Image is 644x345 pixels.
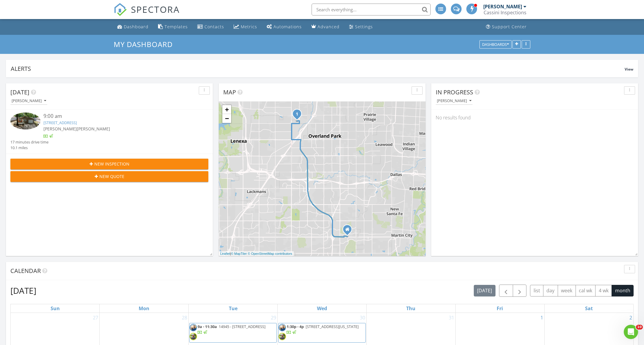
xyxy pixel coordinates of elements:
a: Go to July 31, 2025 [448,313,455,322]
a: Sunday [49,304,61,313]
span: [PERSON_NAME] [43,126,77,132]
div: No results found [431,110,638,126]
a: © MapTiler [231,252,247,255]
button: Previous month [499,285,513,297]
button: [PERSON_NAME] [436,97,473,105]
button: Dashboards [479,40,512,49]
span: 9a - 11:30a [198,324,217,329]
a: Go to July 29, 2025 [270,313,277,322]
div: Advanced [318,24,340,29]
span: New Quote [99,173,124,179]
button: week [558,285,576,296]
a: 9a - 11:30a 14945 - [STREET_ADDRESS] [189,323,277,343]
span: Map [223,88,236,96]
div: [PERSON_NAME] [437,99,471,103]
div: Dashboards [482,42,509,46]
div: | [219,251,294,256]
div: Settings [355,24,373,29]
div: Support Center [492,24,527,29]
a: Go to July 27, 2025 [92,313,99,322]
button: [DATE] [474,285,495,296]
a: Settings [347,21,375,32]
a: Contacts [195,21,226,32]
div: [PERSON_NAME] [12,99,46,103]
a: 1:30p - 4p [STREET_ADDRESS][US_STATE] [278,323,366,343]
a: Zoom in [222,105,231,114]
a: Go to July 30, 2025 [359,313,366,322]
span: SPECTORA [131,3,180,15]
a: Metrics [231,21,260,32]
a: Thursday [405,304,417,313]
button: New Quote [10,171,208,182]
a: Monday [137,304,151,313]
button: list [530,285,543,296]
span: [STREET_ADDRESS][US_STATE] [306,324,359,329]
a: Go to August 1, 2025 [539,313,544,322]
div: [PERSON_NAME] [483,4,522,10]
div: Templates [165,24,188,29]
span: 14945 - [STREET_ADDRESS] [219,324,265,329]
span: [DATE] [10,88,29,96]
a: Leaflet [220,252,230,255]
button: 4 wk [595,285,612,296]
div: Metrics [241,24,257,29]
img: image_5325_at_11.17_am.jpeg [279,333,286,340]
a: Friday [495,304,504,313]
button: cal wk [576,285,596,296]
a: My Dashboard [114,39,178,49]
img: rpmattbergmantmatsonphoto296.jpeg [279,324,286,331]
div: Contacts [204,24,224,29]
div: 10.1 miles [10,145,49,151]
a: Advanced [309,21,342,32]
a: Support Center [484,21,529,32]
span: Calendar [10,267,41,275]
div: Dashboard [124,24,149,29]
span: View [625,67,633,72]
div: Automations [273,24,302,29]
a: Automations (Basic) [264,21,304,32]
a: Zoom out [222,114,231,123]
div: Cassini Inspections [484,10,526,15]
iframe: Intercom live chat [624,325,638,339]
button: [PERSON_NAME] [10,97,47,105]
button: Next month [513,285,527,297]
a: © OpenStreetMap contributors [248,252,292,255]
a: [STREET_ADDRESS] [43,120,77,125]
div: 9:00 am [43,113,192,120]
a: Tuesday [228,304,239,313]
div: 11321 W 77th Terrace, Overland Park, KS 66214 [297,114,301,117]
span: [PERSON_NAME] [77,126,110,132]
span: 1:30p - 4p [287,324,304,329]
a: Go to July 28, 2025 [181,313,188,322]
img: The Best Home Inspection Software - Spectora [114,3,127,16]
a: Templates [156,21,190,32]
a: Go to August 2, 2025 [628,313,633,322]
button: day [543,285,558,296]
div: 6307 W 134th Ter, Overland Park KS 66209 [347,229,351,233]
a: 9:00 am [STREET_ADDRESS] [PERSON_NAME][PERSON_NAME] 17 minutes drive time 10.1 miles [10,113,208,151]
span: New Inspection [94,161,129,167]
a: Wednesday [316,304,328,313]
a: SPECTORA [114,8,180,21]
a: Saturday [584,304,594,313]
a: 9a - 11:30a 14945 - [STREET_ADDRESS] [198,324,265,335]
div: Alerts [11,65,625,73]
img: 9378323%2Fcover_photos%2Fu1k2FtSsS0n4CDBFUsBy%2Fsmall.jpg [10,113,40,129]
h2: [DATE] [10,285,36,296]
span: 10 [636,325,643,330]
i: 1 [296,112,298,116]
input: Search everything... [312,4,431,15]
div: 17 minutes drive time [10,139,49,145]
button: New Inspection [10,159,208,169]
img: image_5325_at_11.17_am.jpeg [190,333,197,340]
a: Dashboard [115,21,151,32]
img: rpmattbergmantmatsonphoto296.jpeg [190,324,197,331]
a: 1:30p - 4p [STREET_ADDRESS][US_STATE] [287,324,359,335]
button: month [612,285,634,296]
span: In Progress [436,88,473,96]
